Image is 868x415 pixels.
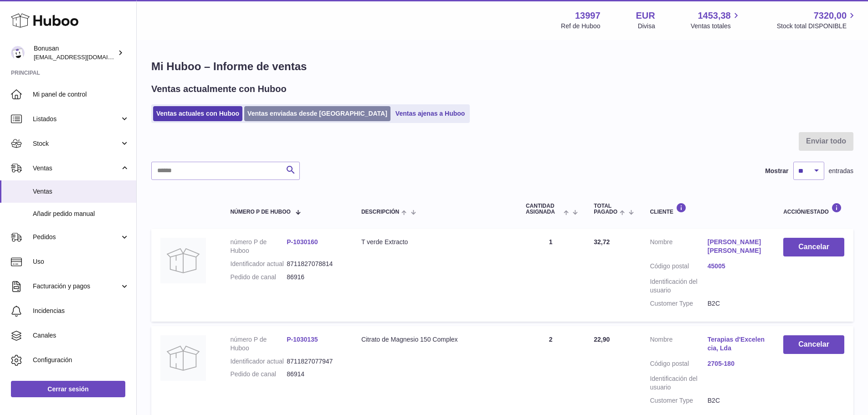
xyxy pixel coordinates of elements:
[783,238,844,256] button: Cancelar
[650,203,765,215] div: Cliente
[708,238,765,255] a: [PERSON_NAME] [PERSON_NAME]
[575,10,601,22] strong: 13997
[708,396,765,405] dd: B2C
[33,257,129,266] span: Uso
[11,381,125,397] a: Cerrar sesión
[33,90,129,99] span: Mi panel de control
[34,44,116,61] div: Bonusan
[650,277,707,295] dt: Identificación del usuario
[814,10,847,22] span: 7320,00
[561,22,600,31] div: Ref de Huboo
[33,164,120,173] span: Ventas
[777,10,857,31] a: 7320,00 Stock total DISPONIBLE
[230,357,287,366] dt: Identificador actual
[517,229,585,321] td: 1
[650,299,707,308] dt: Customer Type
[34,53,134,61] span: [EMAIL_ADDRESS][DOMAIN_NAME]
[698,10,730,22] span: 1453,38
[650,374,707,392] dt: Identificación del usuario
[287,273,343,282] dd: 86916
[708,335,765,353] a: Terapias d'Excelencia, Lda
[230,238,287,255] dt: número P de Huboo
[160,238,206,283] img: no-photo.jpg
[526,203,561,215] span: Cantidad ASIGNADA
[650,396,707,405] dt: Customer Type
[11,46,25,60] img: internalAdmin-13997@internal.huboo.com
[33,282,120,291] span: Facturación y pagos
[708,359,765,368] a: 2705-180
[638,22,655,31] div: Divisa
[230,335,287,353] dt: número P de Huboo
[33,356,129,364] span: Configuración
[392,106,468,121] a: Ventas ajenas a Huboo
[594,203,617,215] span: Total pagado
[636,10,655,22] strong: EUR
[33,307,129,315] span: Incidencias
[230,260,287,268] dt: Identificador actual
[33,233,120,241] span: Pedidos
[287,370,343,379] dd: 86914
[230,273,287,282] dt: Pedido de canal
[287,260,343,268] dd: 8711827078814
[691,22,741,31] span: Ventas totales
[287,336,318,343] a: P-1030135
[650,262,707,273] dt: Código postal
[33,187,129,196] span: Ventas
[594,336,610,343] span: 22,90
[691,10,741,31] a: 1453,38 Ventas totales
[151,59,853,74] h1: Mi Huboo – Informe de ventas
[33,115,120,123] span: Listados
[361,335,508,344] div: Citrato de Magnesio 150 Complex
[777,22,857,31] span: Stock total DISPONIBLE
[230,370,287,379] dt: Pedido de canal
[650,335,707,355] dt: Nombre
[244,106,390,121] a: Ventas enviadas desde [GEOGRAPHIC_DATA]
[230,209,290,215] span: número P de Huboo
[287,238,318,246] a: P-1030160
[783,335,844,354] button: Cancelar
[783,203,844,215] div: Acción/Estado
[160,335,206,381] img: no-photo.jpg
[153,106,242,121] a: Ventas actuales con Huboo
[650,359,707,370] dt: Código postal
[765,167,788,175] label: Mostrar
[708,299,765,308] dd: B2C
[287,357,343,366] dd: 8711827077947
[361,238,508,246] div: T verde Extracto
[650,238,707,257] dt: Nombre
[33,331,129,340] span: Canales
[829,167,853,175] span: entradas
[151,83,287,95] h2: Ventas actualmente con Huboo
[33,139,120,148] span: Stock
[708,262,765,271] a: 45005
[594,238,610,246] span: 32,72
[33,210,129,218] span: Añadir pedido manual
[361,209,399,215] span: Descripción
